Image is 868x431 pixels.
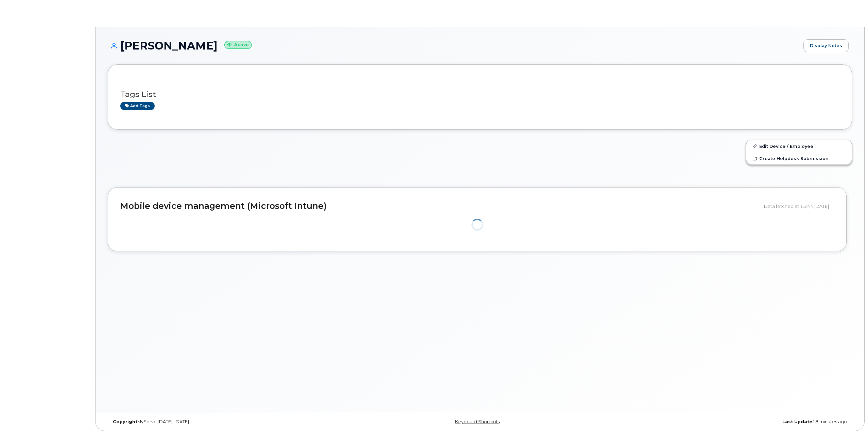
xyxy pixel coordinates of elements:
[746,152,852,164] a: Create Helpdesk Submission
[764,200,834,213] div: Data fetched at 15:44 [DATE]
[120,90,839,99] h3: Tags List
[108,40,800,52] h1: [PERSON_NAME]
[108,419,356,425] div: MyServe [DATE]–[DATE]
[120,201,759,211] h2: Mobile device management (Microsoft Intune)
[746,140,852,152] a: Edit Device / Employee
[803,39,849,52] a: Display Notes
[782,419,812,424] strong: Last Update
[120,102,155,110] a: Add tags
[113,419,137,424] strong: Copyright
[604,419,852,425] div: 18 minutes ago
[224,41,252,49] small: Active
[455,419,500,424] a: Keyboard Shortcuts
